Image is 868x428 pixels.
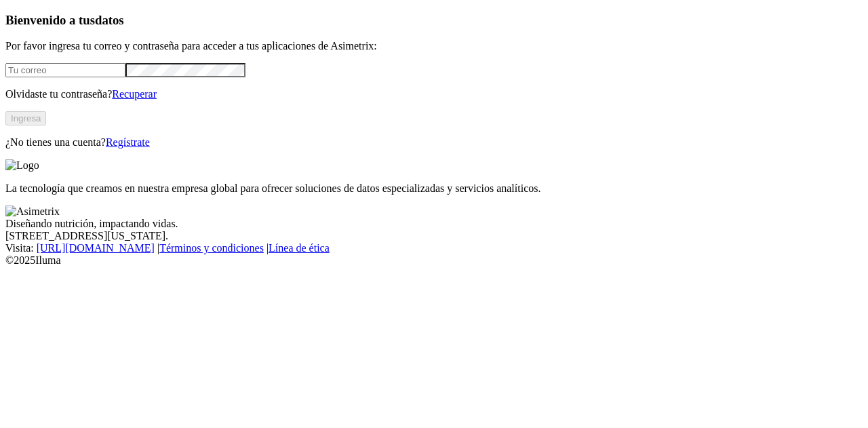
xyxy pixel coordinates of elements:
[5,254,863,267] div: © 2025 Iluma
[5,230,863,242] div: [STREET_ADDRESS][US_STATE].
[95,13,124,27] span: datos
[112,88,157,100] a: Recuperar
[269,242,330,254] a: Línea de ética
[106,136,150,148] a: Regístrate
[5,88,863,100] p: Olvidaste tu contraseña?
[5,13,863,28] h3: Bienvenido a tus
[5,242,863,254] div: Visita : | |
[159,242,264,254] a: Términos y condiciones
[5,40,863,52] p: Por favor ingresa tu correo y contraseña para acceder a tus aplicaciones de Asimetrix:
[5,159,39,172] img: Logo
[5,63,125,77] input: Tu correo
[5,111,46,125] button: Ingresa
[37,242,155,254] a: [URL][DOMAIN_NAME]
[5,182,863,195] p: La tecnología que creamos en nuestra empresa global para ofrecer soluciones de datos especializad...
[5,206,60,218] img: Asimetrix
[5,218,863,230] div: Diseñando nutrición, impactando vidas.
[5,136,863,149] p: ¿No tienes una cuenta?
